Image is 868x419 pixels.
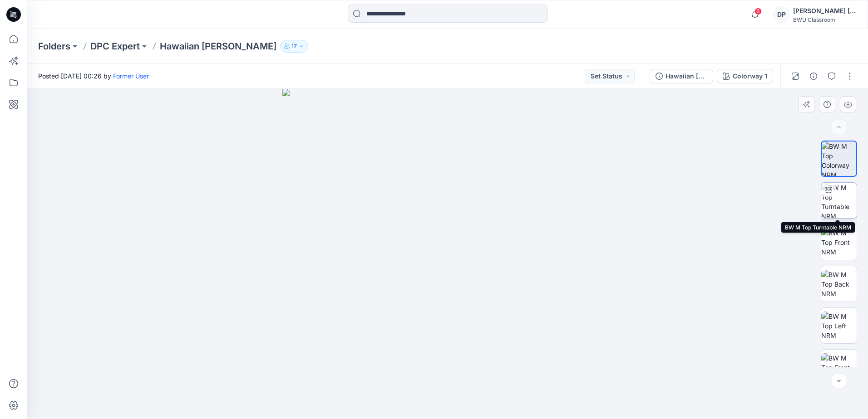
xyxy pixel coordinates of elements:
p: Hawaiian [PERSON_NAME] [160,40,276,53]
span: Posted [DATE] 00:26 by [38,71,149,81]
div: Colorway 1 [733,71,767,81]
a: Folders [38,40,70,53]
div: BWU Classroom [793,16,857,23]
img: BW M Top Front NRM [821,228,857,257]
img: BW M Top Colorway NRM [822,141,856,176]
img: BW M Top Turntable NRM [821,183,857,218]
a: Former User [113,72,149,80]
div: Hawaiian [PERSON_NAME] [666,71,707,81]
button: Colorway 1 [717,69,773,83]
button: Hawaiian [PERSON_NAME] [650,69,713,83]
img: BW M Top Left NRM [821,312,857,340]
div: [PERSON_NAME] [PERSON_NAME] [793,5,857,16]
button: Details [806,69,821,83]
img: BW M Top Back NRM [821,270,857,298]
div: DP [773,6,789,23]
button: 17 [280,40,308,53]
a: DPC Expert [90,40,140,53]
p: 17 [291,41,297,51]
img: eyJhbGciOiJIUzI1NiIsImtpZCI6IjAiLCJzbHQiOiJzZXMiLCJ0eXAiOiJKV1QifQ.eyJkYXRhIjp7InR5cGUiOiJzdG9yYW... [282,89,613,419]
span: 6 [755,8,762,15]
img: BW M Top Front Chest NRM [821,353,857,382]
